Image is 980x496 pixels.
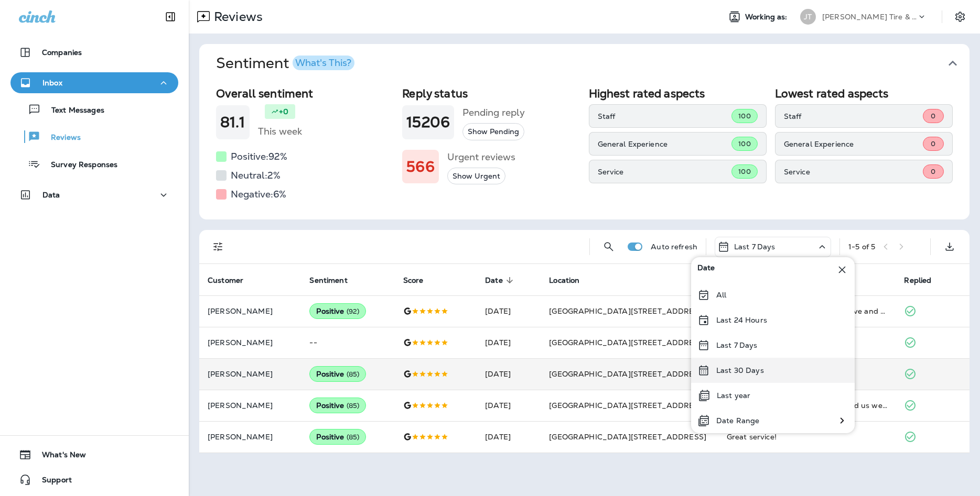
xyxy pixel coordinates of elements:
[216,87,394,100] h2: Overall sentiment
[784,112,923,120] p: Staff
[10,72,178,93] button: Inbox
[549,432,706,442] span: [GEOGRAPHIC_DATA][STREET_ADDRESS]
[258,123,302,140] h5: This week
[42,79,62,87] p: Inbox
[220,114,245,131] h1: 81.1
[309,398,366,413] div: Positive
[279,106,288,117] p: +0
[477,358,541,390] td: [DATE]
[598,236,619,257] button: Search Reviews
[598,168,732,176] p: Service
[347,433,360,442] span: ( 85 )
[738,139,750,148] span: 100
[208,370,293,378] p: [PERSON_NAME]
[549,276,579,285] span: Location
[904,276,931,285] span: Replied
[10,126,178,148] button: Reviews
[208,276,243,285] span: Customer
[10,184,178,205] button: Data
[210,9,263,25] p: Reviews
[41,106,104,116] p: Text Messages
[208,401,293,410] p: [PERSON_NAME]
[10,469,178,490] button: Support
[734,243,776,251] p: Last 7 Days
[10,98,178,120] button: Text Messages
[216,54,354,72] h1: Sentiment
[309,276,347,285] span: Sentiment
[462,104,525,121] h5: Pending reply
[549,369,706,379] span: [GEOGRAPHIC_DATA][STREET_ADDRESS]
[848,243,875,251] div: 1 - 5 of 5
[309,366,366,382] div: Positive
[727,432,888,442] div: Great service!
[40,133,81,143] p: Reviews
[208,44,978,83] button: SentimentWhat's This?
[208,433,293,441] p: [PERSON_NAME]
[42,48,82,57] p: Companies
[403,275,437,285] span: Score
[208,275,257,285] span: Customer
[447,168,505,185] button: Show Urgent
[485,275,516,285] span: Date
[589,87,767,100] h2: Highest rated aspects
[403,276,424,285] span: Score
[402,87,580,100] h2: Reply status
[208,307,293,315] p: [PERSON_NAME]
[10,444,178,465] button: What's New
[716,291,726,299] p: All
[716,416,759,425] p: Date Range
[485,276,503,285] span: Date
[931,139,935,148] span: 0
[716,366,764,374] p: Last 30 Days
[406,158,434,175] h1: 566
[406,114,450,131] h1: 15206
[347,307,360,316] span: ( 92 )
[208,338,293,347] p: [PERSON_NAME]
[40,160,117,170] p: Survey Responses
[462,123,524,140] button: Show Pending
[745,13,790,21] span: Working as:
[549,401,706,410] span: [GEOGRAPHIC_DATA][STREET_ADDRESS]
[716,316,767,324] p: Last 24 Hours
[775,87,953,100] h2: Lowest rated aspects
[822,13,917,21] p: [PERSON_NAME] Tire & Auto
[295,58,351,68] div: What's This?
[42,191,60,199] p: Data
[477,421,541,453] td: [DATE]
[10,42,178,63] button: Companies
[309,429,366,445] div: Positive
[651,243,697,251] p: Auto refresh
[309,275,361,285] span: Sentiment
[199,83,970,219] div: SentimentWhat's This?
[800,9,816,25] div: JT
[231,186,286,203] h5: Negative: 6 %
[598,112,732,120] p: Staff
[697,263,715,276] span: Date
[716,341,758,349] p: Last 7 Days
[939,236,960,257] button: Export as CSV
[31,476,72,488] span: Support
[738,167,750,176] span: 100
[347,401,360,410] span: ( 85 )
[598,140,732,148] p: General Experience
[549,338,706,347] span: [GEOGRAPHIC_DATA][STREET_ADDRESS]
[347,370,360,379] span: ( 85 )
[477,295,541,327] td: [DATE]
[31,450,86,463] span: What's New
[931,112,935,120] span: 0
[477,327,541,358] td: [DATE]
[10,153,178,175] button: Survey Responses
[231,167,281,184] h5: Neutral: 2 %
[156,6,185,27] button: Collapse Sidebar
[309,303,366,319] div: Positive
[784,140,923,148] p: General Experience
[477,390,541,421] td: [DATE]
[931,167,935,176] span: 0
[208,236,229,257] button: Filters
[784,168,923,176] p: Service
[738,112,750,120] span: 100
[293,56,354,70] button: What's This?
[549,275,593,285] span: Location
[717,391,750,400] p: Last year
[231,148,287,165] h5: Positive: 92 %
